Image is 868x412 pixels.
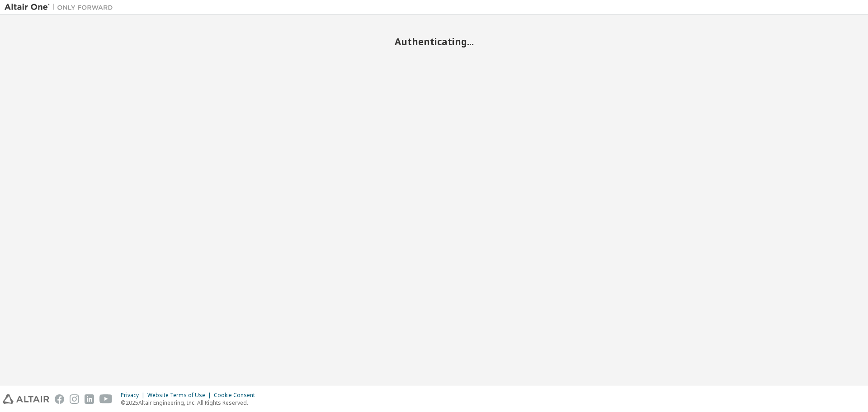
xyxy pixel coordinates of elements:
img: youtube.svg [99,394,113,404]
img: instagram.svg [70,394,79,404]
img: Altair One [5,3,118,12]
img: altair_logo.svg [3,394,49,404]
img: facebook.svg [55,394,64,404]
div: Privacy [121,392,147,399]
p: © 2025 Altair Engineering, Inc. All Rights Reserved. [121,399,260,407]
h2: Authenticating... [5,36,863,47]
img: linkedin.svg [85,394,94,404]
div: Website Terms of Use [147,392,214,399]
div: Cookie Consent [214,392,260,399]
